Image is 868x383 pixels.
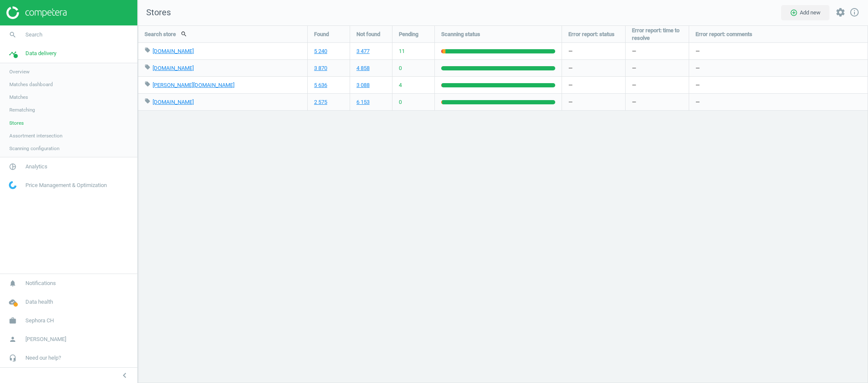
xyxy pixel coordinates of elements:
span: Pending [399,31,418,38]
span: Stores [9,120,24,126]
i: settings [835,7,846,17]
i: pie_chart_outlined [5,159,21,175]
img: wGWNvw8QSZomAAAAABJRU5ErkJggg== [9,181,17,189]
a: 5 636 [314,81,327,89]
span: — [632,81,636,89]
span: Sephora CH [25,317,54,324]
div: — [689,60,868,76]
i: search [5,27,21,43]
a: 5 240 [314,48,327,55]
i: add_circle_outline [790,9,798,17]
div: — [689,43,868,59]
span: Matches [9,94,28,101]
i: work [5,313,21,329]
span: 0 [399,98,402,106]
span: Data health [25,298,53,306]
i: cloud_done [5,294,21,310]
div: — [562,94,625,110]
span: Scanning configuration [9,145,59,152]
span: Assortment intersection [9,132,62,139]
img: ajHJNr6hYgQAAAAASUVORK5CYII= [6,6,67,19]
span: — [632,98,636,106]
span: — [632,48,636,55]
a: info_outline [849,7,860,18]
button: search [176,27,192,41]
a: 3 088 [356,81,370,89]
span: 4 [399,81,402,89]
a: [DOMAIN_NAME] [153,65,194,71]
button: add_circle_outlineAdd new [781,5,829,20]
span: Notifications [25,280,56,287]
div: Search store [138,26,307,42]
span: Scanning status [441,31,480,38]
span: [PERSON_NAME] [25,335,66,343]
span: Matches dashboard [9,81,53,88]
span: Rematching [9,106,35,113]
i: local_offer [145,47,150,53]
span: Not found [356,31,380,38]
i: person [5,331,21,347]
div: — [562,77,625,93]
i: notifications [5,275,21,291]
span: Overview [9,68,30,75]
span: Price Management & Optimization [25,182,107,189]
span: 0 [399,64,402,72]
span: Error report: comments [696,31,752,38]
i: info_outline [849,7,860,17]
div: — [689,94,868,110]
div: — [562,60,625,76]
button: settings [832,3,849,22]
span: — [632,64,636,72]
span: Error report: status [568,31,615,38]
a: 6 153 [356,98,370,106]
span: Stores [138,7,171,19]
a: 4 858 [356,64,370,72]
span: Search [25,31,42,39]
i: local_offer [145,81,150,87]
a: 3 870 [314,64,327,72]
i: local_offer [145,64,150,70]
div: — [562,43,625,59]
button: chevron_left [114,370,135,381]
span: Error report: time to resolve [632,27,682,42]
span: 11 [399,48,405,55]
a: [PERSON_NAME][DOMAIN_NAME] [153,82,234,88]
i: headset_mic [5,350,21,366]
a: 2 575 [314,98,327,106]
a: [DOMAIN_NAME] [153,99,194,105]
a: 3 477 [356,48,370,55]
a: [DOMAIN_NAME] [153,48,194,54]
span: Data delivery [25,50,56,57]
span: Analytics [25,163,47,171]
i: chevron_left [120,370,130,380]
i: local_offer [145,98,150,104]
i: timeline [5,45,21,62]
div: — [689,77,868,93]
span: Need our help? [25,354,61,362]
span: Found [314,31,329,38]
